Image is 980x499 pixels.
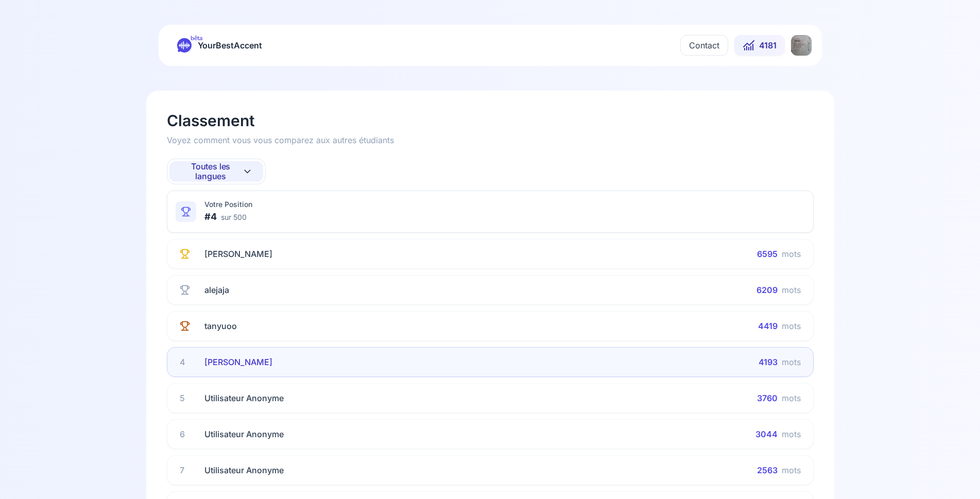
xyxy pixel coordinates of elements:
[204,320,237,332] span: tanyuoo
[180,464,196,476] span: 7
[204,392,284,404] span: Utilisateur Anonyme
[782,392,801,404] span: mots
[782,248,801,260] span: mots
[755,428,778,440] span: 3044
[198,38,262,53] span: YourBestAccent
[204,356,272,368] span: [PERSON_NAME]
[782,428,801,440] span: mots
[734,35,785,56] button: 4181
[204,464,284,476] span: Utilisateur Anonyme
[204,210,217,224] span: # 4
[191,34,202,42] span: bêta
[782,320,801,332] span: mots
[791,35,812,56] img: DH
[204,199,252,210] span: Votre Position
[169,38,270,53] a: bêtaYourBestAccent
[221,212,247,222] span: sur 500
[757,248,778,260] span: 6595
[757,284,778,296] span: 6209
[758,320,778,332] span: 4419
[180,356,196,368] span: 4
[757,392,778,404] span: 3760
[204,248,272,260] span: [PERSON_NAME]
[204,284,229,296] span: alejaja
[204,428,284,440] span: Utilisateur Anonyme
[757,464,778,476] span: 2563
[180,392,196,404] span: 5
[180,162,242,181] span: Toutes les langues
[782,464,801,476] span: mots
[782,356,801,368] span: mots
[759,39,777,51] span: 4181
[167,134,394,146] p: Voyez comment vous vous comparez aux autres étudiants
[782,284,801,296] span: mots
[167,111,394,130] h1: Classement
[180,428,196,440] span: 6
[759,356,778,368] span: 4193
[680,35,728,56] button: Contact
